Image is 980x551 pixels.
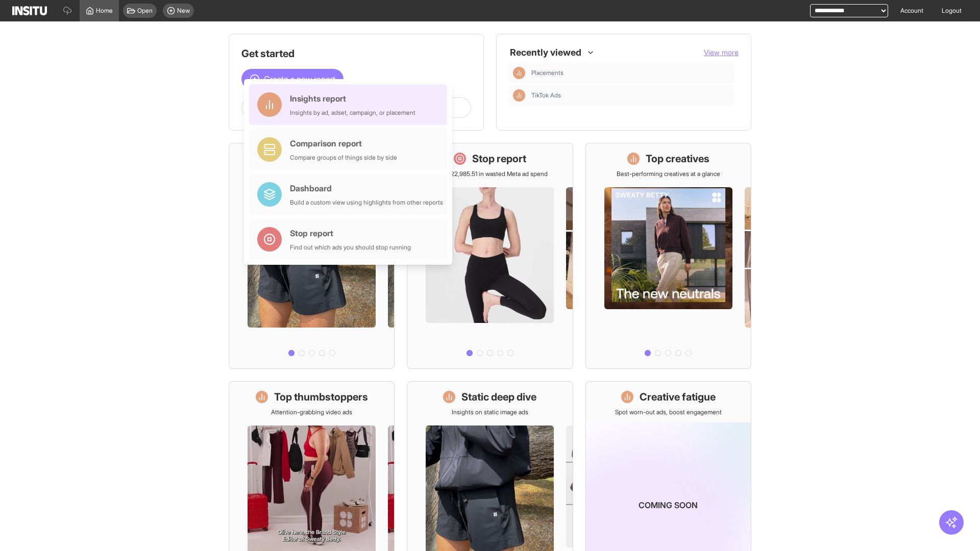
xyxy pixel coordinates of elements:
[290,109,415,117] div: Insights by ad, adset, campaign, or placement
[271,408,352,416] p: Attention-grabbing video ads
[531,91,730,99] span: TikTok Ads
[407,143,573,369] a: Stop reportSave £22,985.51 in wasted Meta ad spend
[704,47,739,58] button: View more
[531,91,561,99] span: TikTok Ads
[137,7,153,15] span: Open
[452,408,528,416] p: Insights on static image ads
[264,73,335,85] span: Create a new report
[290,137,397,149] div: Comparison report
[290,198,443,207] div: Build a custom view using highlights from other reports
[461,390,536,404] h1: Static deep dive
[229,143,395,369] a: What's live nowSee all active ads instantly
[290,154,397,162] div: Compare groups of things side by side
[531,69,730,77] span: Placements
[274,390,368,404] h1: Top thumbstoppers
[432,170,548,178] p: Save £22,985.51 in wasted Meta ad spend
[704,48,739,57] span: View more
[96,7,113,15] span: Home
[177,7,190,15] span: New
[646,152,709,166] h1: Top creatives
[531,69,563,77] span: Placements
[290,227,411,239] div: Stop report
[513,89,525,102] div: Insights
[617,170,720,178] p: Best-performing creatives at a glance
[12,6,47,15] img: Logo
[472,152,526,166] h1: Stop report
[513,67,525,79] div: Insights
[585,143,751,369] a: Top creativesBest-performing creatives at a glance
[241,46,471,61] h1: Get started
[290,92,415,105] div: Insights report
[290,243,411,252] div: Find out which ads you should stop running
[241,69,344,89] button: Create a new report
[290,182,443,194] div: Dashboard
